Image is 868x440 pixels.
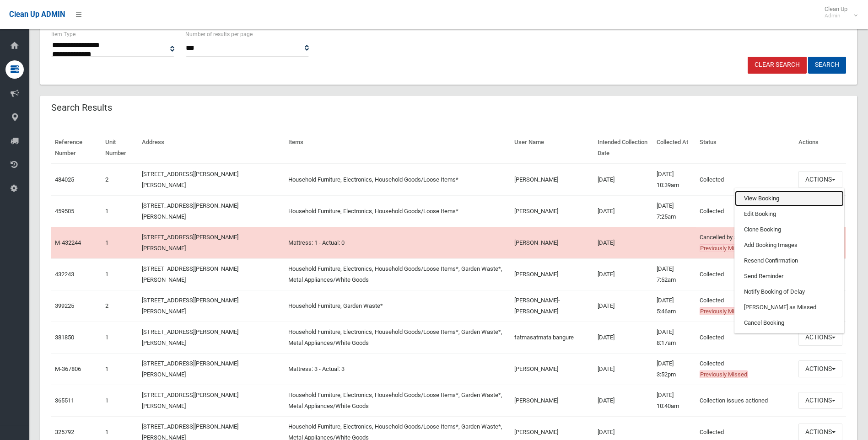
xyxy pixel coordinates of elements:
[9,10,65,19] span: Clean Up ADMIN
[55,208,74,215] a: 459505
[285,164,511,196] td: Household Furniture, Electronics, Household Goods/Loose Items*
[138,132,285,164] th: Address
[735,191,844,206] a: View Booking
[55,176,74,183] a: 484025
[102,353,138,385] td: 1
[700,370,748,378] span: Previously Missed
[696,132,795,164] th: Status
[735,284,844,300] a: Notify Booking of Delay
[285,353,511,385] td: Mattress: 3 - Actual: 3
[102,322,138,353] td: 1
[102,385,138,416] td: 1
[700,307,748,315] span: Previously Missed
[511,322,594,353] td: fatmasatmata bangure
[511,258,594,290] td: [PERSON_NAME]
[102,258,138,290] td: 1
[285,290,511,322] td: Household Furniture, Garden Waste*
[696,195,795,227] td: Collected
[653,353,696,385] td: [DATE] 3:52pm
[142,360,238,378] a: [STREET_ADDRESS][PERSON_NAME][PERSON_NAME]
[594,164,653,196] td: [DATE]
[55,271,74,278] a: 432243
[511,164,594,196] td: [PERSON_NAME]
[825,12,847,19] small: Admin
[511,132,594,164] th: User Name
[696,164,795,196] td: Collected
[653,258,696,290] td: [DATE] 7:52am
[142,392,238,409] a: [STREET_ADDRESS][PERSON_NAME][PERSON_NAME]
[653,164,696,196] td: [DATE] 10:39am
[51,132,102,164] th: Reference Number
[696,258,795,290] td: Collected
[696,290,795,322] td: Collected
[185,29,253,39] label: Number of results per page
[653,385,696,416] td: [DATE] 10:40am
[594,290,653,322] td: [DATE]
[594,385,653,416] td: [DATE]
[748,57,807,74] a: Clear Search
[735,300,844,315] a: [PERSON_NAME] as Missed
[511,195,594,227] td: [PERSON_NAME]
[102,132,138,164] th: Unit Number
[820,5,857,19] span: Clean Up
[511,385,594,416] td: [PERSON_NAME]
[102,290,138,322] td: 2
[798,360,842,377] button: Actions
[142,297,238,315] a: [STREET_ADDRESS][PERSON_NAME][PERSON_NAME]
[653,290,696,322] td: [DATE] 5:46am
[696,385,795,416] td: Collection issues actioned
[55,334,74,341] a: 381850
[285,227,511,258] td: Mattress: 1 - Actual: 0
[696,227,795,258] td: Cancelled by admin after cutoff
[594,132,653,164] th: Intended Collection Date
[55,365,81,372] a: M-367806
[55,429,74,435] a: 325792
[653,322,696,353] td: [DATE] 8:17am
[653,195,696,227] td: [DATE] 7:25am
[798,392,842,409] button: Actions
[142,202,238,220] a: [STREET_ADDRESS][PERSON_NAME][PERSON_NAME]
[102,227,138,258] td: 1
[142,328,238,346] a: [STREET_ADDRESS][PERSON_NAME][PERSON_NAME]
[735,315,844,331] a: Cancel Booking
[511,227,594,258] td: [PERSON_NAME]
[808,57,846,74] button: Search
[142,234,238,252] a: [STREET_ADDRESS][PERSON_NAME][PERSON_NAME]
[795,132,846,164] th: Actions
[285,385,511,416] td: Household Furniture, Electronics, Household Goods/Loose Items*, Garden Waste*, Metal Appliances/W...
[511,353,594,385] td: [PERSON_NAME]
[102,164,138,196] td: 2
[142,171,238,188] a: [STREET_ADDRESS][PERSON_NAME][PERSON_NAME]
[142,265,238,283] a: [STREET_ADDRESS][PERSON_NAME][PERSON_NAME]
[51,29,75,39] label: Item Type
[700,244,748,252] span: Previously Missed
[40,99,123,117] header: Search Results
[696,353,795,385] td: Collected
[285,132,511,164] th: Items
[285,258,511,290] td: Household Furniture, Electronics, Household Goods/Loose Items*, Garden Waste*, Metal Appliances/W...
[594,195,653,227] td: [DATE]
[594,227,653,258] td: [DATE]
[735,268,844,284] a: Send Reminder
[55,239,81,246] a: M-432244
[696,322,795,353] td: Collected
[55,397,74,404] a: 365511
[798,171,842,188] button: Actions
[735,222,844,237] a: Clone Booking
[735,237,844,253] a: Add Booking Images
[735,206,844,222] a: Edit Booking
[594,258,653,290] td: [DATE]
[55,302,74,309] a: 399225
[102,195,138,227] td: 1
[594,353,653,385] td: [DATE]
[735,253,844,268] a: Resend Confirmation
[594,322,653,353] td: [DATE]
[511,290,594,322] td: [PERSON_NAME]-[PERSON_NAME]
[653,132,696,164] th: Collected At
[285,195,511,227] td: Household Furniture, Electronics, Household Goods/Loose Items*
[285,322,511,353] td: Household Furniture, Electronics, Household Goods/Loose Items*, Garden Waste*, Metal Appliances/W...
[798,329,842,346] button: Actions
